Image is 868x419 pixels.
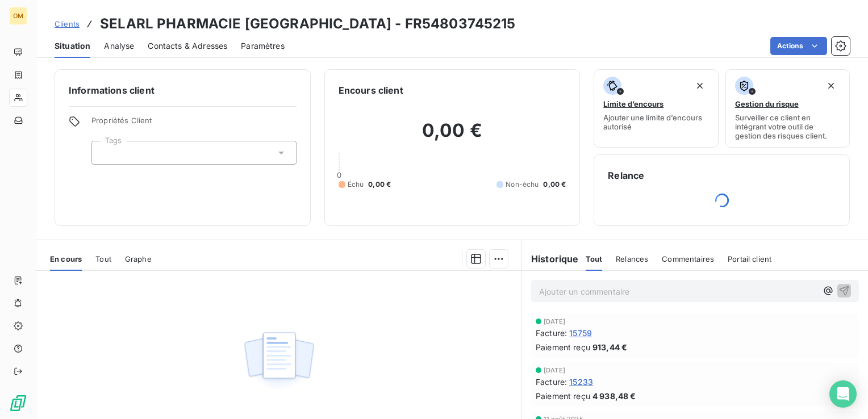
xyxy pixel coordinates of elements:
[243,326,315,396] img: Empty state
[55,19,80,28] span: Clients
[728,254,771,263] span: Portail client
[95,254,111,263] span: Tout
[735,99,799,108] span: Gestion du risque
[662,254,714,263] span: Commentaires
[770,37,827,55] button: Actions
[101,148,110,158] input: Ajouter une valeur
[9,7,27,25] div: OM
[104,40,134,52] span: Analyse
[339,119,566,153] h2: 0,00 €
[55,40,90,52] span: Situation
[9,394,27,412] img: Logo LeanPay
[148,40,227,52] span: Contacts & Adresses
[543,179,566,190] span: 0,00 €
[603,99,663,108] span: Limite d’encours
[603,113,708,131] span: Ajouter une limite d’encours autorisé
[506,179,539,190] span: Non-échu
[594,69,718,148] button: Limite d’encoursAjouter une limite d’encours autorisé
[592,390,636,402] span: 4 938,48 €
[241,40,285,52] span: Paramètres
[725,69,850,148] button: Gestion du risqueSurveiller ce client en intégrant votre outil de gestion des risques client.
[91,116,297,132] span: Propriétés Client
[616,254,648,263] span: Relances
[100,14,516,34] h3: SELARL PHARMACIE [GEOGRAPHIC_DATA] - FR54803745215
[522,252,579,266] h6: Historique
[536,327,567,339] span: Facture :
[569,327,592,339] span: 15759
[339,83,403,97] h6: Encours client
[536,390,590,402] span: Paiement reçu
[55,18,80,30] a: Clients
[348,179,364,190] span: Échu
[125,254,152,263] span: Graphe
[569,376,593,388] span: 15233
[735,113,840,140] span: Surveiller ce client en intégrant votre outil de gestion des risques client.
[536,376,567,388] span: Facture :
[544,318,565,325] span: [DATE]
[368,179,391,190] span: 0,00 €
[608,169,836,182] h6: Relance
[592,341,627,353] span: 913,44 €
[337,170,341,179] span: 0
[544,367,565,374] span: [DATE]
[50,254,82,263] span: En cours
[69,83,297,97] h6: Informations client
[586,254,603,263] span: Tout
[536,341,590,353] span: Paiement reçu
[829,380,857,408] div: Open Intercom Messenger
